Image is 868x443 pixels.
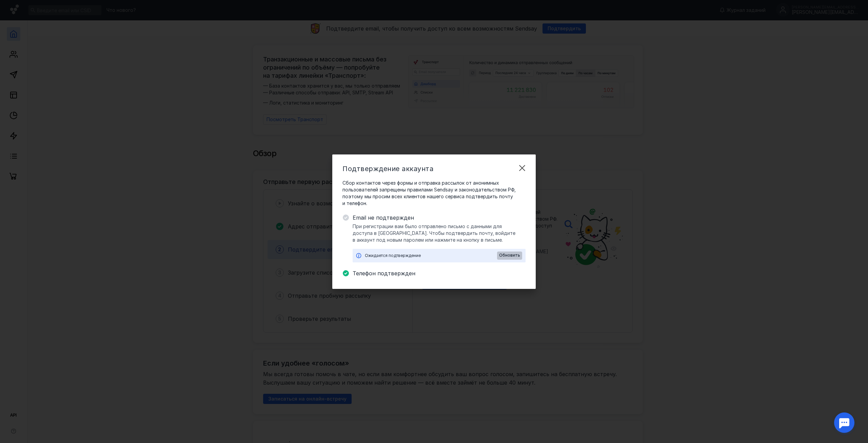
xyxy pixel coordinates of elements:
span: Телефон подтвержден [353,269,526,277]
span: Email не подтвержден [353,214,526,222]
span: Подтверждение аккаунта [342,165,433,173]
button: Обновить [497,252,522,260]
span: При регистрации вам было отправлено письмо с данными для доступа в [GEOGRAPHIC_DATA]. Чтобы подтв... [353,223,526,243]
span: Сбор контактов через формы и отправка рассылок от анонимных пользователей запрещены правилами Sen... [342,180,526,207]
span: Обновить [499,253,520,258]
div: Ожидается подтверждение [365,252,497,259]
